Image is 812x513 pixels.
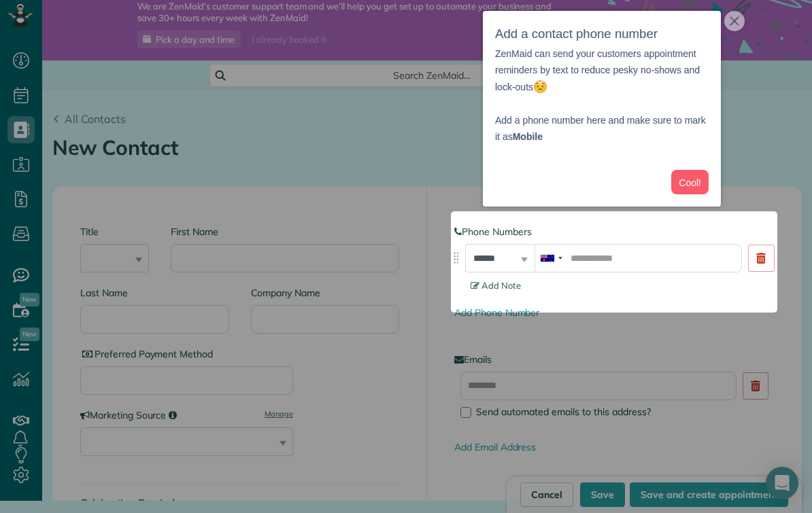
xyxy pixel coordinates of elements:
p: Add a phone number here and make sure to mark it as [495,95,709,145]
div: Add a contact phone numberZenMaid can send your customers appointment reminders by text to reduce... [483,11,721,207]
p: ZenMaid can send your customers appointment reminders by text to reduce pesky no-shows and lock-outs [495,46,709,96]
button: Cool! [671,170,709,195]
img: :worried: [533,79,547,94]
a: Add Phone Number [454,306,539,319]
img: drag_indicator-119b368615184ecde3eda3c64c821f6cf29d3e2b97b89ee44bc31753036683e5.png [449,251,463,265]
strong: Mobile [513,131,543,142]
h3: Add a contact phone number [495,23,709,46]
button: close, [724,11,745,31]
span: Add Note [471,280,521,291]
label: Phone Numbers [454,225,774,238]
div: Australia: +61 [535,245,566,272]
